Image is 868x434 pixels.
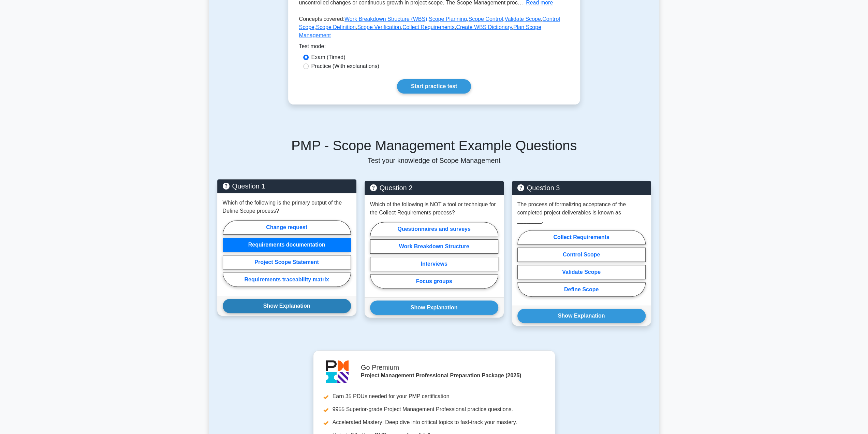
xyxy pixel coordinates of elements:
[223,182,351,190] h5: Question 1
[344,16,427,22] a: Work Breakdown Structure (WBS)
[517,184,646,192] h5: Question 3
[370,257,498,271] label: Interviews
[223,299,351,313] button: Show Explanation
[456,24,512,30] a: Create WBS Dictionary
[217,137,651,154] h5: PMP - Scope Management Example Questions
[357,24,401,30] a: Scope Verification
[517,282,646,297] label: Define Scope
[370,222,498,236] label: Questionnaires and surveys
[504,16,541,22] a: Validate Scope
[370,200,498,217] p: Which of the following is NOT a tool or technique for the Collect Requirements process?
[311,53,345,61] label: Exam (Timed)
[223,238,351,252] label: Requirements documentation
[299,42,569,53] div: Test mode:
[311,62,379,70] label: Practice (With explanations)
[223,255,351,269] label: Project Scope Statement
[223,272,351,287] label: Requirements traceability matrix
[370,274,498,289] label: Focus groups
[370,239,498,254] label: Work Breakdown Structure
[397,79,471,94] a: Start practice test
[517,200,646,225] p: The process of formalizing acceptance of the completed project deliverables is known as ________.
[316,24,356,30] a: Scope Definition
[429,16,467,22] a: Scope Planning
[370,184,498,192] h5: Question 2
[370,300,498,315] button: Show Explanation
[223,199,351,215] p: Which of the following is the primary output of the Define Scope process?
[402,24,455,30] a: Collect Requirements
[468,16,503,22] a: Scope Control
[217,156,651,165] p: Test your knowledge of Scope Management
[517,265,646,279] label: Validate Scope
[299,24,541,38] a: Plan Scope Management
[517,230,646,244] label: Collect Requirements
[517,248,646,262] label: Control Scope
[223,220,351,235] label: Change request
[299,15,569,42] p: Concepts covered: , , , , , , , , ,
[517,309,646,323] button: Show Explanation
